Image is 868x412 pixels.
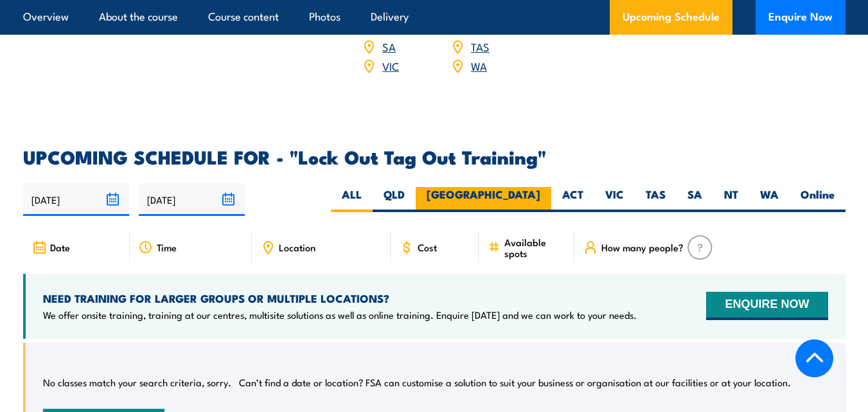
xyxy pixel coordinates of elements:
span: Location [279,242,315,253]
label: VIC [594,187,635,212]
label: WA [749,187,790,212]
label: SA [677,187,713,212]
label: Online [790,187,846,212]
label: QLD [373,187,416,212]
h4: NEED TRAINING FOR LARGER GROUPS OR MULTIPLE LOCATIONS? [43,291,637,305]
input: To date [139,183,245,216]
p: We offer onsite training, training at our centres, multisite solutions as well as online training... [43,309,637,321]
label: ALL [331,187,373,212]
span: Cost [418,242,437,253]
button: ENQUIRE NOW [706,292,828,320]
h2: UPCOMING SCHEDULE FOR - "Lock Out Tag Out Training" [23,148,846,165]
p: Can’t find a date or location? FSA can customise a solution to suit your business or organisation... [239,376,791,389]
span: Time [157,242,177,253]
span: Available spots [504,237,565,258]
span: How many people? [601,242,684,253]
label: TAS [635,187,677,212]
a: VIC [382,58,399,73]
a: TAS [471,39,490,54]
label: NT [713,187,749,212]
label: [GEOGRAPHIC_DATA] [416,187,551,212]
label: ACT [551,187,594,212]
a: WA [471,58,487,73]
span: Date [50,242,70,253]
input: From date [23,183,129,216]
a: SA [382,39,396,54]
p: No classes match your search criteria, sorry. [43,376,231,389]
